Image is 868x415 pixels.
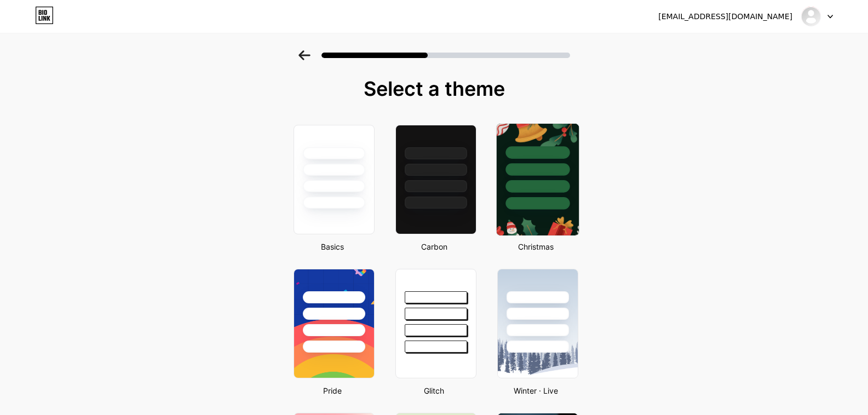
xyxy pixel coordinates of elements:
[496,124,578,235] img: xmas-22.jpg
[658,11,792,22] div: [EMAIL_ADDRESS][DOMAIN_NAME]
[392,385,476,396] div: Glitch
[494,385,578,396] div: Winter · Live
[801,6,821,27] img: Vimoksha Tattoos
[289,78,579,100] div: Select a theme
[290,385,375,396] div: Pride
[290,241,375,252] div: Basics
[392,241,476,252] div: Carbon
[494,241,578,252] div: Christmas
